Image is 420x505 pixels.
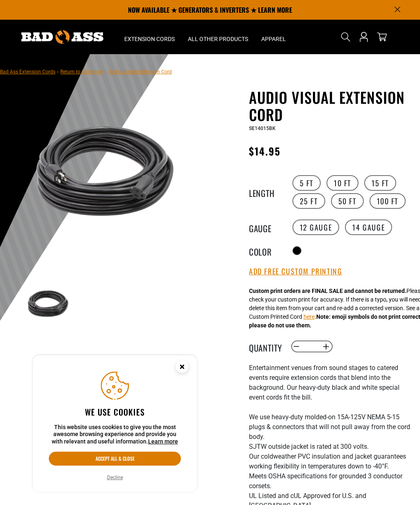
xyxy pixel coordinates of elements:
[49,407,181,417] h2: We use cookies
[249,222,290,233] legend: Gauge
[370,193,406,209] label: 100 FT
[292,175,321,191] label: 5 FT
[24,280,72,327] img: black
[249,341,290,352] label: Quantity
[345,219,392,235] label: 14 Gauge
[339,30,352,43] summary: Search
[304,313,315,321] button: here
[364,175,396,191] label: 15 FT
[24,90,186,252] img: black
[249,452,414,471] li: Our coldweather PVC insulation and jacket guarantees working flexibility in temperatures down to ...
[326,175,358,191] label: 10 FT
[21,30,103,44] img: Bad Ass Extension Cords
[109,69,172,75] span: Audio Visual Extension Cord
[188,35,248,43] span: All Other Products
[105,69,107,75] span: ›
[292,219,340,235] label: 12 Gauge
[292,193,325,209] label: 25 FT
[49,424,181,446] p: This website uses cookies to give you the most awesome browsing experience and provide you with r...
[249,126,276,131] span: SE14015BK
[255,20,292,54] summary: Apparel
[249,245,290,256] legend: Color
[148,438,178,445] a: Learn more
[331,193,364,209] label: 50 FT
[181,20,255,54] summary: All Other Products
[249,144,281,158] span: $14.95
[249,471,414,491] li: Meets OSHA specifications for grounded 3 conductor corsets.
[118,20,181,54] summary: Extension Cords
[261,35,286,43] span: Apparel
[33,355,197,492] aside: Cookie Consent
[249,412,414,442] li: We use heavy-duty molded-on 15A-125V NEMA 5-15 plugs & connectors that will not pull away from th...
[249,288,406,294] strong: Custom print orders are FINAL SALE and cannot be returned.
[49,452,181,466] button: Accept all & close
[60,69,104,75] a: Return to Collection
[249,89,414,123] h1: Audio Visual Extension Cord
[124,35,175,43] span: Extension Cords
[57,69,59,75] span: ›
[249,267,342,276] button: Add Free Custom Printing
[249,187,290,197] legend: Length
[249,442,414,452] li: SJTW outside jacket is rated at 300 volts.
[105,473,126,482] button: Decline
